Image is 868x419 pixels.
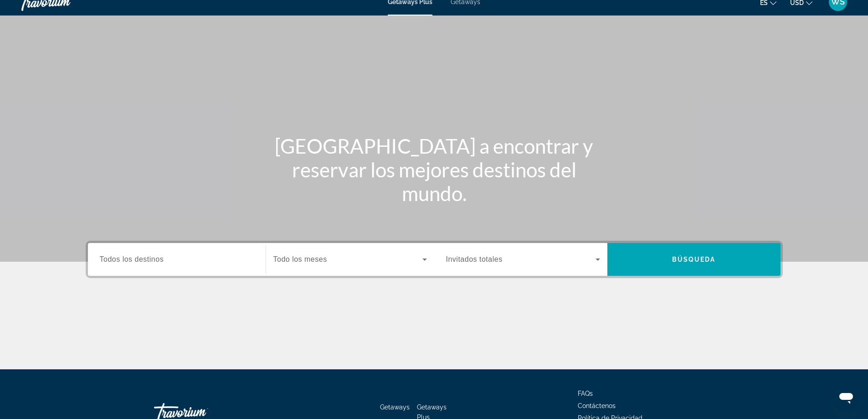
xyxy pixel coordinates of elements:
a: Contáctenos [578,402,616,409]
a: Getaways [380,403,410,411]
span: Invitados totales [446,255,503,263]
div: Search widget [88,243,781,276]
span: Búsqueda [672,256,716,263]
span: Todo los meses [273,255,327,263]
a: FAQs [578,390,593,397]
span: Todos los destinos [100,255,164,263]
button: Búsqueda [607,243,781,276]
h1: [GEOGRAPHIC_DATA] a encontrar y reservar los mejores destinos del mundo. [263,134,605,205]
iframe: Botón para iniciar la ventana de mensajería [832,383,861,412]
